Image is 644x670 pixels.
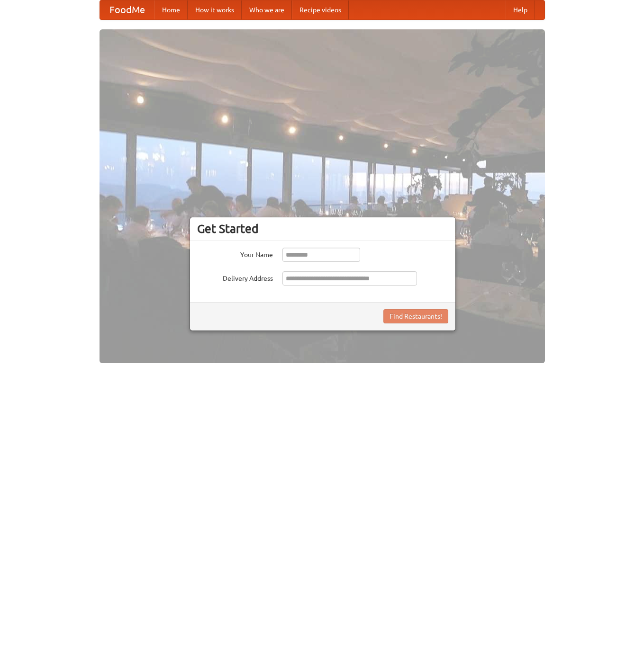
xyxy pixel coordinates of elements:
[242,0,292,19] a: Who we are
[383,309,448,323] button: Find Restaurants!
[197,222,448,236] h3: Get Started
[100,0,154,19] a: FoodMe
[197,248,273,259] label: Your Name
[506,0,535,19] a: Help
[292,0,349,19] a: Recipe videos
[197,271,273,283] label: Delivery Address
[188,0,242,19] a: How it works
[154,0,188,19] a: Home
